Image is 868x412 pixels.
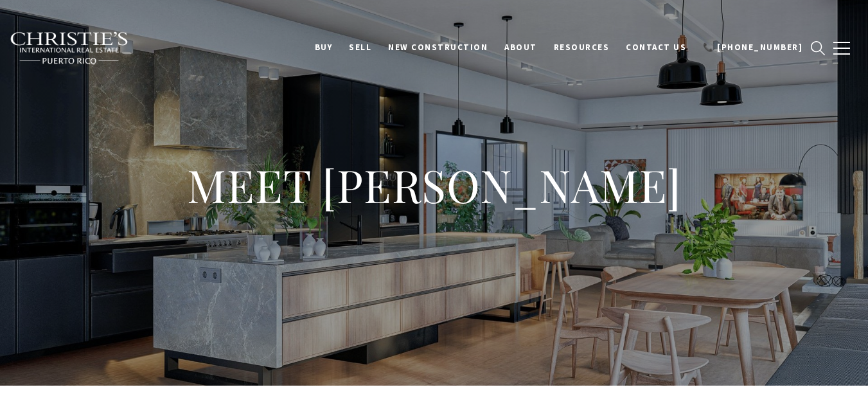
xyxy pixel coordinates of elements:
a: 📞 [PHONE_NUMBER] [695,35,811,60]
span: 📞 [PHONE_NUMBER] [703,42,802,53]
span: New Construction [388,42,488,53]
a: About [496,35,545,60]
a: BUY [306,35,341,60]
a: Resources [545,35,618,60]
span: Contact Us [626,42,686,53]
a: New Construction [380,35,496,60]
img: Christie's International Real Estate black text logo [10,31,129,65]
a: SELL [341,35,380,60]
h1: MEET [PERSON_NAME] [177,157,691,213]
